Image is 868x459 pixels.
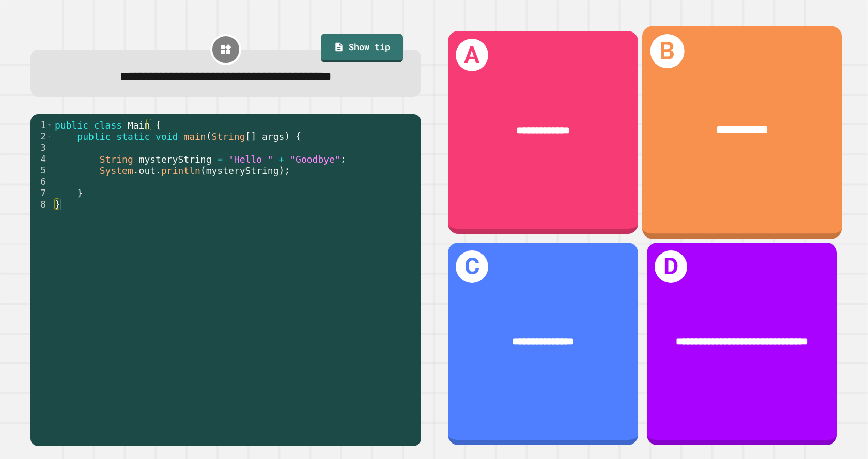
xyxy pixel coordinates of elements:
[30,153,53,165] div: 4
[30,131,53,142] div: 2
[30,199,53,210] div: 8
[47,119,52,131] span: Toggle code folding, rows 1 through 8
[30,187,53,199] div: 7
[30,165,53,176] div: 5
[30,119,53,131] div: 1
[456,39,488,71] h1: A
[456,250,488,283] h1: C
[47,131,52,142] span: Toggle code folding, rows 2 through 7
[30,142,53,153] div: 3
[30,176,53,187] div: 6
[321,34,403,62] a: Show tip
[650,34,684,68] h1: B
[655,250,687,283] h1: D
